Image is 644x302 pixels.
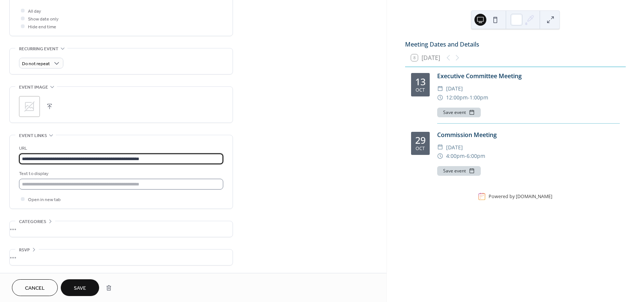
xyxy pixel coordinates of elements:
[25,284,45,292] span: Cancel
[437,130,620,139] div: Commission Meeting
[437,166,481,176] button: Save event
[446,84,463,93] span: [DATE]
[12,279,58,296] button: Cancel
[19,96,40,117] div: ;
[415,77,426,86] div: 13
[28,196,61,204] span: Open in new tab
[416,146,425,151] div: Oct
[446,93,468,102] span: 12:00pm
[19,83,48,91] span: Event image
[28,15,59,23] span: Show date only
[28,7,41,15] span: All day
[446,152,465,160] span: 4:00pm
[437,84,443,93] div: ​
[28,23,56,31] span: Hide end time
[19,170,222,178] div: Text to display
[416,88,425,93] div: Oct
[19,132,47,140] span: Event links
[446,143,463,152] span: [DATE]
[74,284,86,292] span: Save
[516,193,552,200] a: [DOMAIN_NAME]
[405,40,626,49] div: Meeting Dates and Details
[465,152,467,160] span: -
[468,93,470,102] span: -
[437,71,620,80] div: Executive Committee Meeting
[437,93,443,102] div: ​
[19,246,30,254] span: RSVP
[415,136,426,145] div: 29
[437,108,481,117] button: Save event
[19,45,59,53] span: Recurring event
[489,193,552,200] div: Powered by
[22,60,50,68] span: Do not repeat
[61,279,99,296] button: Save
[467,152,485,160] span: 6:00pm
[470,93,488,102] span: 1:00pm
[10,249,233,265] div: •••
[19,218,46,226] span: Categories
[10,221,233,237] div: •••
[19,144,222,152] div: URL
[437,152,443,160] div: ​
[437,143,443,152] div: ​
